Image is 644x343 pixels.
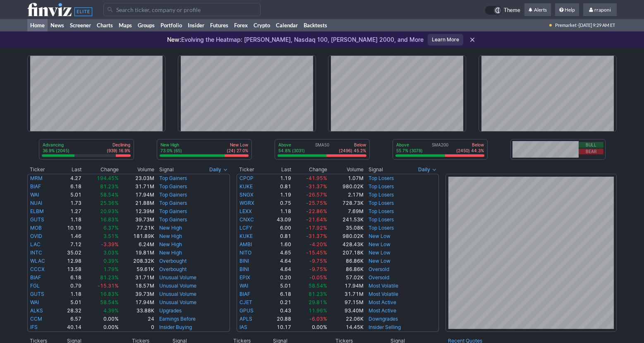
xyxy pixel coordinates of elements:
[94,19,116,31] a: Charts
[119,307,155,315] td: 33.88K
[555,3,579,17] a: Help
[266,265,292,273] td: 4.64
[119,257,155,265] td: 208.32K
[301,19,330,31] a: Backtests
[239,208,252,214] a: LEXX
[309,299,327,305] span: 29.81%
[237,166,267,174] th: Ticker
[160,148,182,154] p: 73.0% (65)
[159,175,187,181] a: Top Gainers
[239,274,250,281] a: EPIX
[328,265,364,273] td: 86.86K
[30,299,39,305] a: WAI
[30,233,42,239] a: OVID
[103,3,261,16] input: Search
[266,216,292,224] td: 43.09
[239,266,249,272] a: BINI
[306,208,327,214] span: -22.86%
[309,241,327,247] span: -4.20%
[57,298,82,307] td: 5.01
[328,216,364,224] td: 241.53K
[159,183,187,189] a: Top Gainers
[43,142,69,148] p: Advancing
[266,207,292,216] td: 1.18
[30,216,44,223] a: GUTS
[98,283,119,289] span: -15.31%
[369,241,390,247] a: New Low
[239,307,254,314] a: GPUS
[159,192,187,198] a: Top Gainers
[167,36,181,43] span: New:
[266,290,292,298] td: 6.18
[107,148,130,154] p: (939) 16.9%
[57,290,82,298] td: 1.18
[369,208,394,214] a: Top Losers
[227,142,248,148] p: New Low
[119,298,155,307] td: 17.94M
[369,216,394,223] a: Top Losers
[328,282,364,290] td: 17.94M
[100,208,119,214] span: 20.93%
[159,216,187,223] a: Top Gainers
[369,299,396,305] a: Most Active
[57,265,82,273] td: 13.58
[57,240,82,249] td: 7.12
[30,307,43,314] a: ALKS
[207,166,230,174] button: Signals interval
[30,324,38,330] a: IFS
[328,174,364,182] td: 1.07M
[159,249,182,256] a: New High
[57,207,82,216] td: 1.27
[100,200,119,206] span: 25.36%
[418,166,430,174] span: Daily
[119,273,155,282] td: 31.71M
[57,307,82,315] td: 28.32
[456,148,484,154] p: (2450) 44.3%
[207,19,231,31] a: Futures
[369,258,390,264] a: New Low
[119,191,155,199] td: 17.94M
[309,266,327,272] span: -9.75%
[119,282,155,290] td: 18.57M
[160,142,182,148] p: New High
[266,323,292,332] td: 10.17
[266,199,292,207] td: 0.75
[103,225,119,231] span: 6.37%
[369,192,394,198] a: Top Losers
[328,273,364,282] td: 57.02K
[239,175,254,181] a: CPOP
[266,240,292,249] td: 1.60
[292,323,328,332] td: 0.00%
[119,166,155,174] th: Volume
[579,142,603,148] button: Bull
[504,6,520,15] span: Theme
[583,3,617,17] a: rraponi
[266,315,292,323] td: 20.88
[119,249,155,257] td: 19.81M
[30,291,44,297] a: GUTS
[119,224,155,232] td: 77.21K
[167,36,424,44] p: Evolving the Heatmap: [PERSON_NAME], Nasdaq 100, [PERSON_NAME] 2000, and More
[306,192,327,198] span: -26.57%
[369,175,394,181] a: Top Losers
[273,19,301,31] a: Calendar
[369,266,389,272] a: Oversold
[396,148,423,154] p: 55.7% (3078)
[30,192,39,198] a: WAI
[328,315,364,323] td: 22.06K
[369,249,390,256] a: New Low
[239,225,252,231] a: LCFY
[328,323,364,332] td: 14.45K
[43,148,69,154] p: 36.9% (2045)
[594,7,611,13] span: rraponi
[103,249,119,256] span: 3.03%
[339,142,366,148] p: Below
[266,257,292,265] td: 4.64
[57,323,82,332] td: 40.14
[159,324,192,330] a: Insider Buying
[369,274,389,281] a: Oversold
[266,232,292,240] td: 0.81
[57,166,82,174] th: Last
[369,291,398,297] a: Most Volatile
[103,233,119,239] span: 3.51%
